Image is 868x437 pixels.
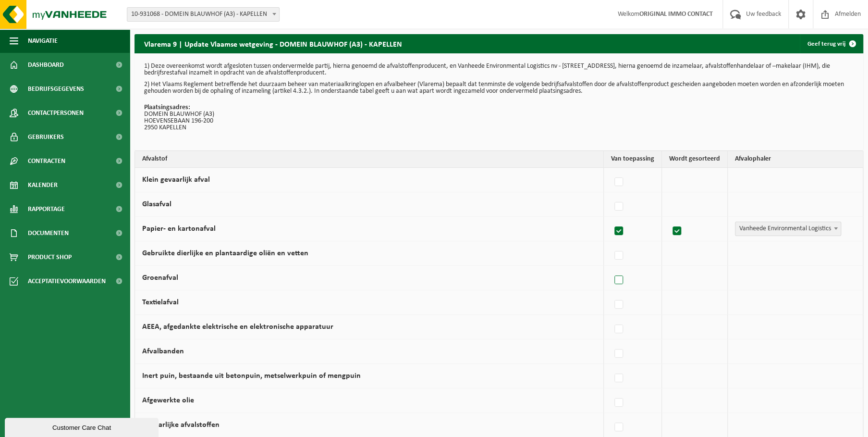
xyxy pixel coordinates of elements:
[142,421,220,429] label: Gevaarlijke afvalstoffen
[728,151,863,168] th: Afvalophaler
[28,77,84,101] span: Bedrijfsgegevens
[639,11,713,18] strong: ORIGINAL IMMO CONTACT
[5,416,160,437] iframe: chat widget
[142,200,171,208] label: Glasafval
[28,53,64,77] span: Dashboard
[28,101,84,125] span: Contactpersonen
[800,34,862,53] a: Geef terug vrij
[142,274,178,282] label: Groenafval
[28,125,64,149] span: Gebruikers
[144,81,854,95] p: 2) Het Vlaams Reglement betreffende het duurzaam beheer van materiaalkringlopen en afvalbeheer (V...
[28,269,106,293] span: Acceptatievoorwaarden
[127,8,279,21] span: 10-931068 - DOMEIN BLAUWHOF (A3) - KAPELLEN
[127,7,280,22] span: 10-931068 - DOMEIN BLAUWHOF (A3) - KAPELLEN
[142,176,210,184] label: Klein gevaarlijk afval
[28,29,58,53] span: Navigatie
[142,323,333,331] label: AEEA, afgedankte elektrische en elektronische apparatuur
[134,34,412,53] h2: Vlarema 9 | Update Vlaamse wetgeving - DOMEIN BLAUWHOF (A3) - KAPELLEN
[142,225,216,233] label: Papier- en kartonafval
[662,151,728,168] th: Wordt gesorteerd
[144,63,854,76] p: 1) Deze overeenkomst wordt afgesloten tussen ondervermelde partij, hierna genoemd de afvalstoffen...
[142,250,308,257] label: Gebruikte dierlijke en plantaardige oliën en vetten
[142,372,361,380] label: Inert puin, bestaande uit betonpuin, metselwerkpuin of mengpuin
[735,222,841,236] span: Vanheede Environmental Logistics
[142,348,184,355] label: Afvalbanden
[735,222,841,236] span: Vanheede Environmental Logistics
[28,221,69,245] span: Documenten
[604,151,662,168] th: Van toepassing
[144,104,854,131] p: DOMEIN BLAUWHOF (A3) HOEVENSEBAAN 196-200 2950 KAPELLEN
[28,245,72,269] span: Product Shop
[135,151,604,168] th: Afvalstof
[28,149,65,173] span: Contracten
[144,104,190,111] strong: Plaatsingsadres:
[142,299,179,306] label: Textielafval
[28,173,58,197] span: Kalender
[142,397,194,404] label: Afgewerkte olie
[28,197,65,221] span: Rapportage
